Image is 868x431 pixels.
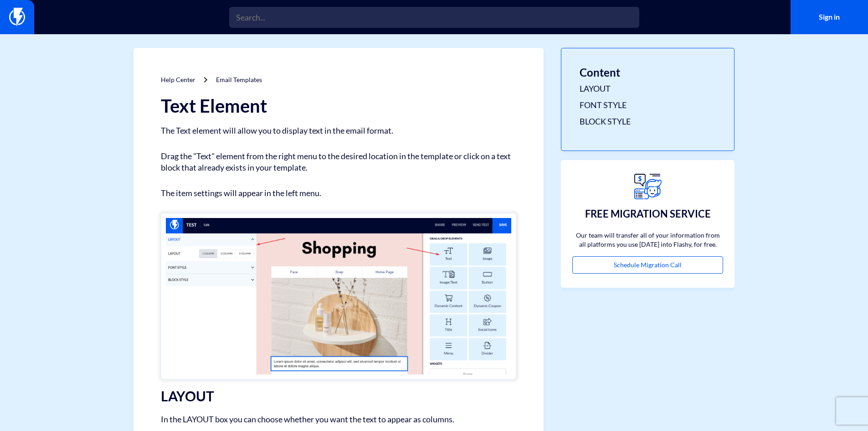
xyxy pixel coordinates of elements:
[572,256,723,274] a: Schedule Migration Call
[161,187,516,199] p: The item settings will appear in the left menu.
[572,231,723,249] p: Our team will transfer all of your information from all platforms you use [DATE] into Flashy, for...
[216,76,262,83] a: Email Templates
[161,413,516,426] p: In the LAYOUT box you can choose whether you want the text to appear as columns.
[580,83,716,95] a: LAYOUT
[161,76,195,83] a: Help Center
[161,388,214,404] strong: LAYOUT
[580,67,716,78] h3: Content
[161,125,516,137] p: The Text element will allow you to display text in the email format.
[580,116,716,128] a: BLOCK STYLE
[580,99,716,111] a: FONT STYLE
[585,208,711,219] h3: FREE MIGRATION SERVICE
[161,151,516,174] p: Drag the "Text" element from the right menu to the desired location in the template or click on a...
[161,96,516,116] h1: Text Element
[229,7,639,28] input: Search...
